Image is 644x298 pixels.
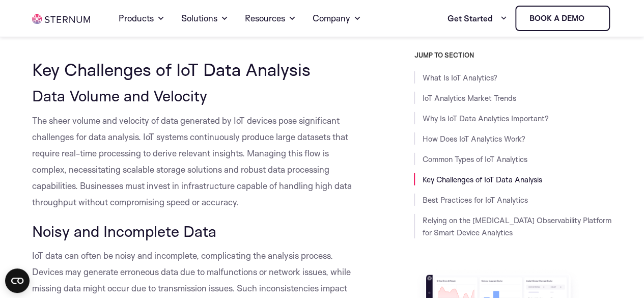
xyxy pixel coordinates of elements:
[422,175,542,184] a: Key Challenges of IoT Data Analysis
[5,268,30,293] button: Open CMP widget
[32,59,311,80] span: Key Challenges of IoT Data Analysis
[414,51,611,59] h3: JUMP TO SECTION
[422,93,516,103] a: IoT Analytics Market Trends
[515,6,610,31] a: Book a demo
[422,154,527,164] a: Common Types of IoT Analytics
[32,115,352,207] span: The sheer volume and velocity of data generated by IoT devices pose significant challenges for da...
[422,134,525,144] a: How Does IoT Analytics Work?
[588,14,596,22] img: sternum iot
[422,114,548,123] a: Why Is IoT Data Analytics Important?
[422,73,497,83] a: What Is IoT Analytics?
[422,195,527,205] a: Best Practices for IoT Analytics
[447,8,507,29] a: Get Started
[32,86,207,105] span: Data Volume and Velocity
[422,215,611,237] a: Relying on the [MEDICAL_DATA] Observability Platform for Smart Device Analytics
[32,14,90,24] img: sternum iot
[32,222,216,240] span: Noisy and Incomplete Data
